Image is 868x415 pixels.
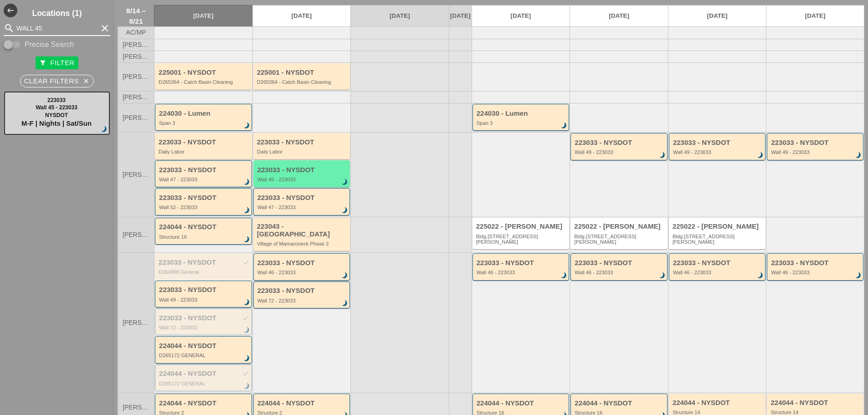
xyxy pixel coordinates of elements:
[159,259,250,266] div: 223033 - NYSDOT
[123,114,149,121] span: [PERSON_NAME]
[673,223,764,231] div: 225022 - [PERSON_NAME]
[771,149,861,155] div: Wall 49 - 223033
[575,270,665,275] div: Wall 46 - 223033
[159,120,249,126] div: Span 3
[559,271,569,281] i: brightness_3
[159,314,249,322] div: 223033 - NYSDOT
[351,5,449,26] a: [DATE]
[340,177,350,187] i: brightness_3
[477,270,567,275] div: Wall 46 - 223033
[756,271,766,281] i: brightness_3
[257,287,348,295] div: 223033 - NYSDOT
[123,171,149,178] span: [PERSON_NAME]
[673,399,764,407] div: 224044 - NYSDOT
[476,223,567,231] div: 225022 - [PERSON_NAME]
[126,29,146,36] span: AC/MP
[36,56,78,69] button: Filter
[257,400,348,407] div: 224044 - NYSDOT
[36,104,77,111] span: Wall 45 - 223033
[257,205,348,210] div: Wall 47 - 223033
[766,5,864,26] a: [DATE]
[159,400,249,407] div: 224044 - NYSDOT
[4,23,15,34] i: search
[123,73,149,80] span: [PERSON_NAME]
[20,75,94,87] button: Clear Filters
[477,110,567,118] div: 224030 - Lumen
[159,79,250,85] div: D265364 - Catch Basin Cleaning
[159,370,249,378] div: 224044 - NYSDOT
[242,121,252,131] i: brightness_3
[242,205,252,215] i: brightness_3
[257,298,348,303] div: Wall 72 - 223033
[570,5,668,26] a: [DATE]
[45,112,68,118] span: NYSDOT
[673,149,763,155] div: Wall 49 - 223033
[575,400,665,407] div: 224044 - NYSDOT
[242,314,249,322] i: check
[4,4,17,17] i: west
[39,59,46,67] i: filter_alt
[771,139,861,147] div: 223033 - NYSDOT
[476,234,567,245] div: Bldg.1062 St Johns Place
[154,5,252,26] a: [DATE]
[257,166,348,174] div: 223033 - NYSDOT
[257,259,348,267] div: 223033 - NYSDOT
[673,259,763,267] div: 223033 - NYSDOT
[575,259,665,267] div: 223033 - NYSDOT
[159,110,249,118] div: 224030 - Lumen
[477,259,567,267] div: 223033 - NYSDOT
[559,121,569,131] i: brightness_3
[575,149,665,155] div: Wall 49 - 223033
[472,5,570,26] a: [DATE]
[159,342,249,350] div: 224044 - NYSDOT
[242,325,252,335] i: brightness_3
[657,150,668,160] i: brightness_3
[770,399,861,407] div: 224044 - NYSDOT
[159,325,249,330] div: Wall 72 - 223033
[242,297,252,307] i: brightness_3
[771,270,861,275] div: Wall 46 - 223033
[123,231,149,238] span: [PERSON_NAME]
[21,119,92,127] span: M-F | Nights | Sat/Sun
[82,77,90,85] i: close
[257,270,348,275] div: Wall 46 - 223033
[770,410,861,415] div: Structure 14
[4,4,17,17] button: Shrink Sidebar
[340,298,350,308] i: brightness_3
[159,297,249,302] div: Wall 49 - 223033
[242,381,252,391] i: brightness_3
[123,94,149,101] span: [PERSON_NAME]
[477,120,567,126] div: Span 3
[24,76,90,87] div: Clear Filters
[25,40,74,49] label: Precise Search
[574,234,665,245] div: Bldg.1062 St Johns Place
[159,166,249,174] div: 223033 - NYSDOT
[39,58,74,68] div: Filter
[574,223,665,231] div: 225022 - [PERSON_NAME]
[159,223,249,231] div: 224044 - NYSDOT
[123,41,149,48] span: [PERSON_NAME]
[771,259,861,267] div: 223033 - NYSDOT
[657,271,668,281] i: brightness_3
[159,194,249,202] div: 223033 - NYSDOT
[123,53,149,60] span: [PERSON_NAME]
[668,5,766,26] a: [DATE]
[159,381,249,386] div: D265172 GENERAL
[242,354,252,364] i: brightness_3
[673,234,764,245] div: Bldg.1062 St Johns Place
[159,149,250,154] div: Daily Labor
[575,139,665,147] div: 223033 - NYSDOT
[242,370,249,377] i: check
[477,400,567,407] div: 224044 - NYSDOT
[159,138,250,146] div: 223033 - NYSDOT
[257,223,348,238] div: 223043 - [GEOGRAPHIC_DATA]
[853,271,863,281] i: brightness_3
[257,79,348,85] div: D265364 - Catch Basin Cleaning
[16,21,98,36] input: Search
[257,241,348,246] div: Village of Mamaroneck Phase 2
[257,138,348,146] div: 223033 - NYSDOT
[242,235,252,245] i: brightness_3
[853,150,863,160] i: brightness_3
[340,205,350,215] i: brightness_3
[123,319,149,326] span: [PERSON_NAME]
